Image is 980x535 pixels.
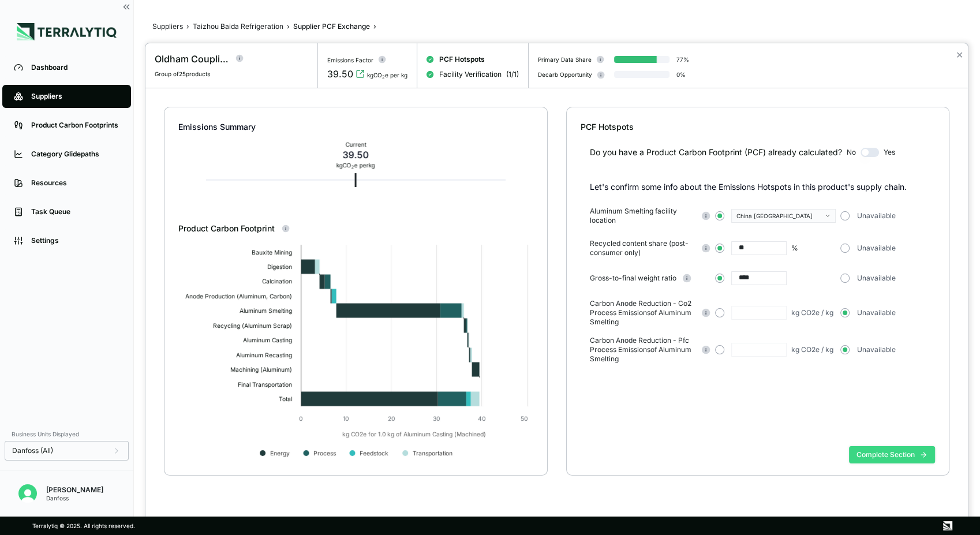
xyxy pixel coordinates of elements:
text: 10 [343,415,349,422]
span: No [847,148,856,157]
div: Product Carbon Footprint [178,223,533,234]
text: kg CO2e for 1.0 kg of Aluminum Casting (Machined) [342,431,486,438]
div: kg CO e per kg [336,162,375,169]
sub: 2 [351,164,354,170]
span: Gross-to-final weight ratio [590,274,676,283]
text: Final Transportation [238,381,292,388]
text: Aluminum Recasting [236,351,292,359]
div: kgCO e per kg [367,72,407,78]
text: Recycling (Aluminum Scrap) [213,322,292,330]
text: Aluminum Smelting [240,307,292,315]
text: Aluminum Casting [243,336,292,344]
text: 40 [478,415,485,422]
span: Recycled content share (post-consumer only) [590,239,695,257]
div: 39.50 [336,148,375,162]
text: Transportation [413,450,452,457]
span: Yes [884,148,895,157]
span: Unavailable [856,211,895,220]
text: Machining (Aluminum) [230,366,292,373]
text: 50 [521,415,528,422]
text: Digestion [267,263,292,271]
text: Bauxite Mining [252,249,292,256]
span: PCF Hotspots [439,55,485,64]
text: Calcination [262,278,292,285]
div: Do you have a Product Carbon Footprint (PCF) already calculated? [590,147,842,158]
div: 0 % [676,71,686,78]
span: Unavailable [856,308,895,317]
div: kg CO2e / kg [791,345,833,354]
div: Primary Data Share [538,56,592,63]
div: 77 % [676,56,689,63]
span: Aluminum Smelting facility location [590,207,695,225]
text: Process [313,450,336,457]
span: ( 1 / 1 ) [506,70,519,79]
div: Oldham Coupling [155,52,229,66]
text: 20 [388,415,395,422]
p: Let's confirm some info about the Emissions Hotspots in this product's supply chain. [590,181,935,193]
button: China [GEOGRAPHIC_DATA] [731,209,836,223]
span: Group of 25 products [155,70,210,77]
sub: 2 [382,74,385,80]
span: Carbon Anode Reduction - Pfc Process Emissions of Aluminum Smelting [590,336,695,364]
span: Unavailable [856,345,895,354]
div: Emissions Summary [178,121,533,133]
div: % [791,244,798,253]
text: Total [279,395,292,402]
div: 39.50 [327,67,353,81]
div: China [GEOGRAPHIC_DATA] [736,212,822,219]
text: Energy [270,450,290,457]
text: Anode Production (Aluminum, Carbon) [185,293,292,300]
text: Feedstock [360,450,388,457]
button: Complete Section [849,446,935,463]
span: Unavailable [856,244,895,253]
div: PCF Hotspots [581,121,935,133]
div: Decarb Opportunity [538,71,592,78]
svg: View audit trail [356,69,365,78]
div: kg CO2e / kg [791,308,833,317]
span: Facility Verification [439,70,502,79]
span: Carbon Anode Reduction - Co2 Process Emissions of Aluminum Smelting [590,299,695,327]
text: 30 [433,415,440,422]
div: Emissions Factor [327,57,373,63]
text: 0 [299,415,302,422]
button: Close [956,48,963,62]
div: Current [336,141,375,148]
span: Unavailable [856,274,895,283]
